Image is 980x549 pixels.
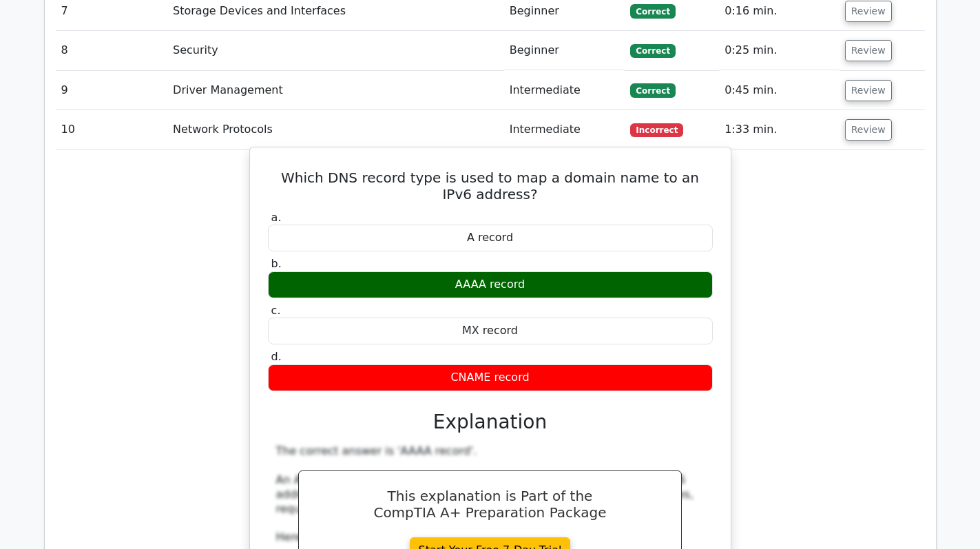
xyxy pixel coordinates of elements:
[845,1,892,22] button: Review
[504,71,625,110] td: Intermediate
[268,318,713,344] div: MX record
[56,31,168,70] td: 8
[845,119,892,141] button: Review
[56,110,168,149] td: 10
[630,83,675,97] span: Correct
[630,123,683,137] span: Incorrect
[268,364,713,391] div: CNAME record
[56,71,168,110] td: 9
[630,4,675,18] span: Correct
[167,110,504,149] td: Network Protocols
[504,110,625,149] td: Intermediate
[167,71,504,110] td: Driver Management
[167,31,504,70] td: Security
[271,350,282,363] span: d.
[845,80,892,101] button: Review
[630,44,675,58] span: Correct
[271,257,282,270] span: b.
[268,271,713,298] div: AAAA record
[271,211,282,224] span: a.
[845,40,892,61] button: Review
[719,110,839,149] td: 1:33 min.
[267,169,714,203] h5: Which DNS record type is used to map a domain name to an IPv6 address?
[271,304,281,317] span: c.
[268,225,713,251] div: A record
[276,411,705,434] h3: Explanation
[719,31,839,70] td: 0:25 min.
[719,71,839,110] td: 0:45 min.
[504,31,625,70] td: Beginner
